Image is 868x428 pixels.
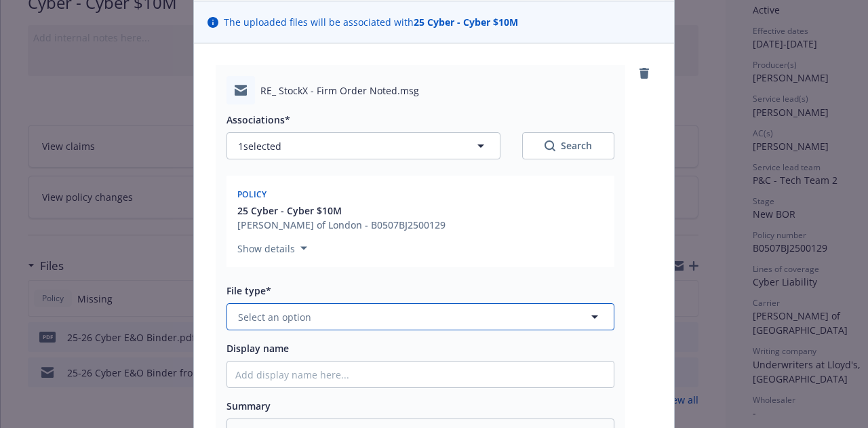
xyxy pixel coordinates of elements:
span: File type* [226,284,271,297]
span: Display name [226,342,289,355]
span: Summary [226,400,271,412]
span: Select an option [238,310,311,324]
input: Add display name here... [227,362,614,387]
button: Select an option [226,303,614,330]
